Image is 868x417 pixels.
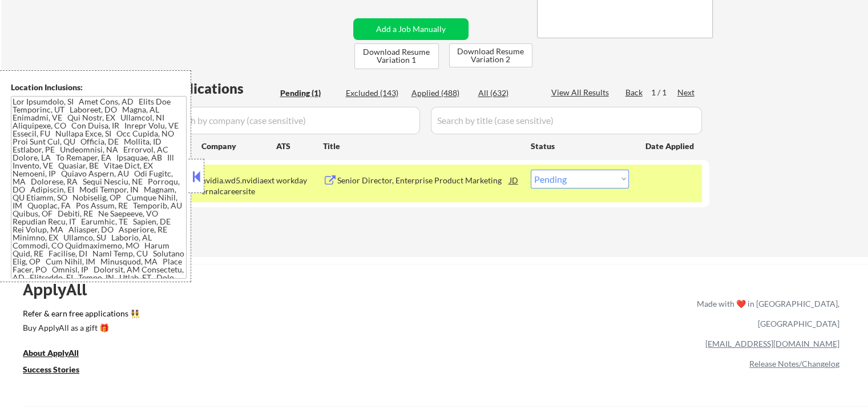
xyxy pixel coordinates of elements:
div: Applied (488) [411,87,469,99]
div: Title [323,141,520,152]
input: Search by title (case sensitive) [431,107,702,134]
div: Status [531,135,629,156]
div: Next [677,87,696,98]
div: Buy ApplyAll as a gift 🎁 [23,324,137,332]
button: Download Resume Variation 2 [449,43,532,67]
div: ApplyAll [23,280,100,299]
a: Release Notes/Changelog [749,359,839,368]
u: About ApplyAll [23,348,79,358]
div: Made with ❤️ in [GEOGRAPHIC_DATA], [GEOGRAPHIC_DATA] [692,294,839,334]
a: [EMAIL_ADDRESS][DOMAIN_NAME] [705,339,839,348]
div: View All Results [551,87,612,98]
div: Applications [163,82,276,95]
button: Add a Job Manually [353,18,469,40]
div: Date Applied [645,141,696,152]
div: Pending (1) [280,87,337,99]
a: Refer & earn free applications 👯‍♀️ [23,310,458,322]
a: About ApplyAll [23,347,95,361]
div: JD [508,170,520,190]
div: Senior Director, Enterprise Product Marketing [337,175,510,186]
div: All (632) [478,87,535,99]
a: Success Stories [23,363,95,378]
div: Company [201,141,276,152]
div: ATS [276,141,323,152]
div: Excluded (143) [346,87,403,99]
div: Location Inclusions: [11,82,187,93]
u: Success Stories [23,364,79,374]
div: Back [625,87,644,98]
input: Search by company (case sensitive) [163,107,420,134]
div: 1 / 1 [651,87,677,98]
button: Download Resume Variation 1 [354,43,439,69]
div: nvidia.wd5.nvidiaexternalcareersite [201,175,276,197]
a: Buy ApplyAll as a gift 🎁 [23,322,137,336]
div: workday [276,175,323,186]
